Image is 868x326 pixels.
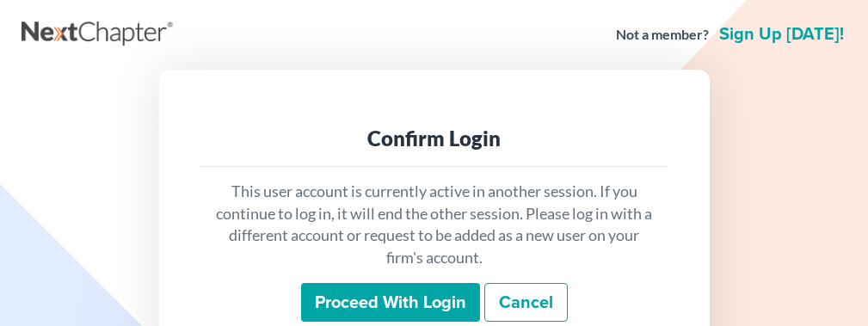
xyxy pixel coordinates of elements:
[716,26,847,43] a: Sign up [DATE]!
[484,283,568,323] a: Cancel
[214,125,655,152] div: Confirm Login
[616,25,709,45] strong: Not a member?
[214,181,655,269] p: This user account is currently active in another session. If you continue to log in, it will end ...
[301,283,480,323] input: Proceed with login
